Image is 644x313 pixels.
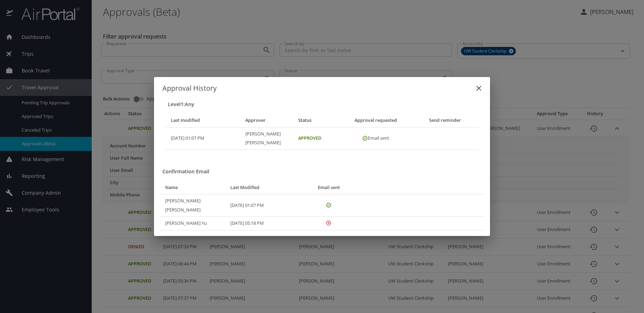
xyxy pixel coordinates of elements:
th: Approval requested [343,114,411,127]
th: Last modified [165,114,240,127]
td: Email sent [343,127,411,149]
h3: Confirmation Email [162,167,484,177]
td: Approved [293,127,343,149]
th: Last Modified [225,181,306,194]
button: close [470,80,487,97]
table: Confirmation email table [160,181,484,230]
th: Send reminder [411,114,479,127]
h6: Approval History [162,83,482,94]
th: [PERSON_NAME] [PERSON_NAME] [160,194,225,217]
th: [PERSON_NAME] Yu [160,217,225,230]
th: [PERSON_NAME] [PERSON_NAME] [240,127,293,149]
h3: Level 1 : Any [168,99,479,110]
td: [DATE] 01:07 PM [225,194,306,217]
th: Email sent [306,181,355,194]
th: Status [293,114,343,127]
td: [DATE] 01:07 PM [165,127,240,149]
th: Name [160,181,225,194]
td: [DATE] 05:18 PM [225,217,306,230]
th: Approver [240,114,293,127]
table: Approval history table [165,114,479,150]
